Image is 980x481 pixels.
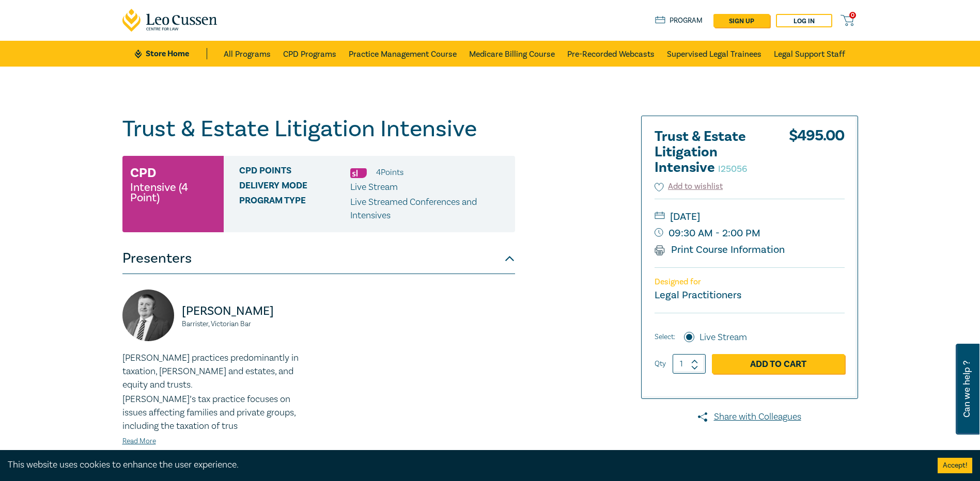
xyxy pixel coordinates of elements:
[655,331,675,343] span: Select:
[655,181,723,193] button: Add to wishlist
[122,290,174,341] img: https://s3.ap-southeast-2.amazonaws.com/leo-cussen-store-production-content/Contacts/Adam%20Craig...
[130,164,156,182] h3: CPD
[655,225,845,242] small: 09:30 AM - 2:00 PM
[350,168,367,178] img: Substantive Law
[122,351,313,392] p: [PERSON_NAME] practices predominantly in taxation, [PERSON_NAME] and estates, and equity and trusts.
[655,358,666,370] label: Qty
[699,331,747,344] label: Live Stream
[655,209,845,225] small: [DATE]
[8,458,922,472] div: This website uses cookies to enhance the user experience.
[376,166,403,179] li: 4 Point s
[789,129,845,181] div: $ 495.00
[182,303,313,319] p: [PERSON_NAME]
[135,48,207,59] a: Store Home
[122,243,515,274] button: Presenters
[182,320,313,328] small: Barrister, Victorian Bar
[718,163,747,175] small: I25056
[667,41,761,67] a: Supervised Legal Trainees
[469,41,555,67] a: Medicare Billing Course
[849,12,856,19] span: 0
[350,181,398,193] span: Live Stream
[776,14,832,27] a: Log in
[774,41,845,67] a: Legal Support Staff
[655,15,703,26] a: Program
[938,458,972,473] button: Accept cookies
[130,182,216,203] small: Intensive (4 Point)
[655,129,768,175] h2: Trust & Estate Litigation Intensive
[349,41,457,67] a: Practice Management Course
[283,41,336,67] a: CPD Programs
[655,243,785,256] a: Print Course Information
[641,410,858,424] a: Share with Colleagues
[567,41,655,67] a: Pre-Recorded Webcasts
[122,116,515,142] h1: Trust & Estate Litigation Intensive
[224,41,271,67] a: All Programs
[655,288,741,302] small: Legal Practitioners
[712,354,845,374] a: Add to Cart
[239,181,350,194] span: Delivery Mode
[713,14,770,27] a: sign up
[350,196,507,222] p: Live Streamed Conferences and Intensives
[239,196,350,222] span: Program type
[122,393,313,433] p: [PERSON_NAME]’s tax practice focuses on issues affecting families and private groups, including t...
[962,350,972,428] span: Can we help ?
[239,166,350,179] span: CPD Points
[655,277,845,287] p: Designed for
[673,354,706,374] input: 1
[122,437,156,446] a: Read More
